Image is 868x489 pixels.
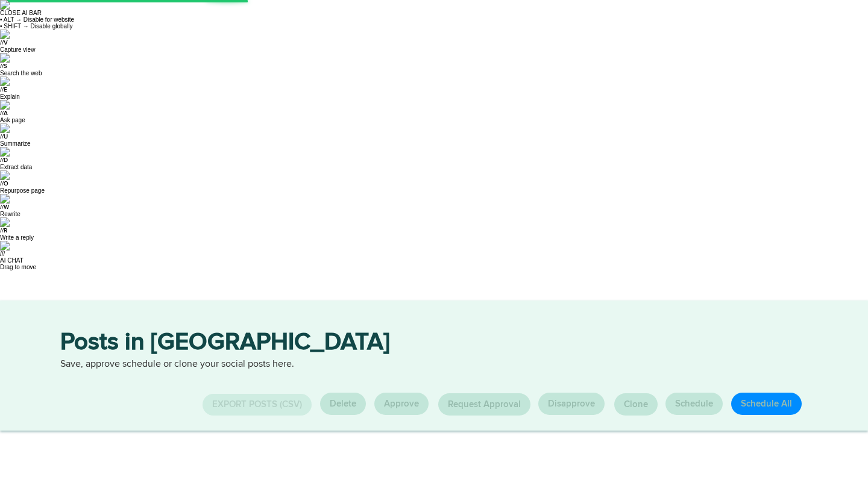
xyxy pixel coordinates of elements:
[614,393,658,416] button: Clone
[60,331,808,358] h3: Posts in [GEOGRAPHIC_DATA]
[448,400,521,409] span: Request Approval
[438,393,530,416] button: Request Approval
[320,393,366,415] button: Delete
[538,393,605,415] button: Disapprove
[374,393,429,415] button: Approve
[731,393,802,415] button: Schedule All
[60,358,808,372] p: Save, approve schedule or clone your social posts here.
[665,393,723,415] button: Schedule
[624,400,648,409] span: Clone
[203,394,312,416] button: Export Posts (CSV)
